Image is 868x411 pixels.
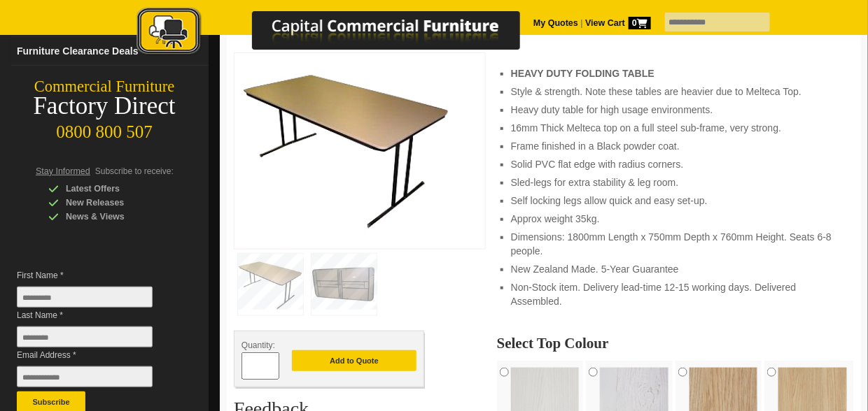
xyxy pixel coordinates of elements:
li: New Zealand Made. 5-Year Guarantee [511,262,840,276]
img: HDM Folding Table 1800 x 750 [241,60,451,238]
li: Approx weight 35kg. [511,212,840,226]
span: 0 [629,17,651,29]
div: Latest Offers [48,182,181,196]
a: Furniture Clearance Deals [11,37,209,66]
li: Self locking legs allow quick and easy set-up. [511,194,840,208]
span: First Name * [17,268,174,282]
li: 16mm Thick Melteca top on a full steel sub-frame, very strong. [511,121,840,135]
input: Email Address * [17,366,153,387]
button: Add to Quote [292,350,416,371]
input: First Name * [17,287,153,308]
li: Frame finished in a Black powder coat. [511,139,840,153]
input: Last Name * [17,326,153,347]
h2: Select Top Colour [497,336,854,350]
span: Last Name * [17,308,174,322]
span: Stay Informed [36,166,90,176]
a: Capital Commercial Furniture Logo [98,7,588,62]
div: New Releases [48,196,181,210]
span: Subscribe to receive: [95,166,174,176]
li: Dimensions: 1800mm Length x 750mm Depth x 760mm Height. Seats 6-8 people. [511,230,840,258]
li: Style & strength. Note these tables are heavier due to Melteca Top. [511,85,840,99]
li: Sled-legs for extra stability & leg room. [511,175,840,189]
li: Heavy duty table for high usage environments. [511,103,840,117]
span: Email Address * [17,348,174,362]
li: Solid PVC flat edge with radius corners. [511,157,840,171]
span: Quantity: [241,340,275,350]
strong: View Cart [585,18,651,28]
strong: HEAVY DUTY FOLDING TABLE [511,68,654,79]
li: Non-Stock item. Delivery lead-time 12-15 working days. Delivered Assembled. [511,280,840,308]
img: Capital Commercial Furniture Logo [98,7,588,58]
div: News & Views [48,210,181,224]
a: View Cart0 [583,18,651,28]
